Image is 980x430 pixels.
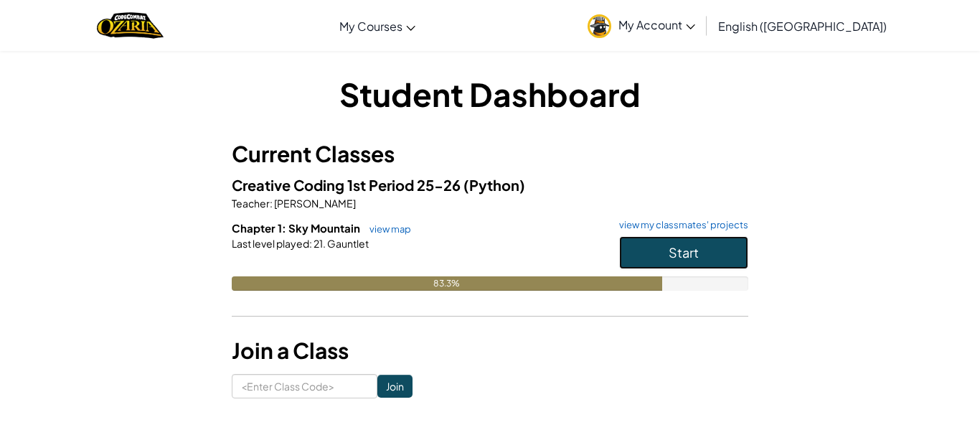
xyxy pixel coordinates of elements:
input: Join [377,375,413,398]
span: Start [669,244,699,261]
span: English ([GEOGRAPHIC_DATA]) [718,19,887,34]
h3: Join a Class [232,335,748,367]
span: [PERSON_NAME] [273,197,356,210]
img: avatar [588,14,611,38]
h3: Current Classes [232,138,748,170]
button: Start [619,236,748,269]
h1: Student Dashboard [232,72,748,116]
span: Gauntlet [326,237,369,250]
a: My Courses [332,6,423,45]
span: Creative Coding 1st Period 25-26 [232,176,463,194]
span: My Account [618,17,695,32]
a: Ozaria by CodeCombat logo [97,11,164,40]
span: Teacher [232,197,270,210]
a: My Account [580,3,702,48]
span: My Courses [339,19,402,34]
span: Last level played [232,237,309,250]
span: : [270,197,273,210]
span: 21. [312,237,326,250]
a: view map [362,223,411,235]
a: view my classmates' projects [612,220,748,230]
input: <Enter Class Code> [232,374,377,398]
a: English ([GEOGRAPHIC_DATA]) [711,6,894,45]
span: : [309,237,312,250]
span: Chapter 1: Sky Mountain [232,221,362,235]
img: Home [97,11,164,40]
div: 83.3% [232,276,662,291]
span: (Python) [463,176,525,194]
